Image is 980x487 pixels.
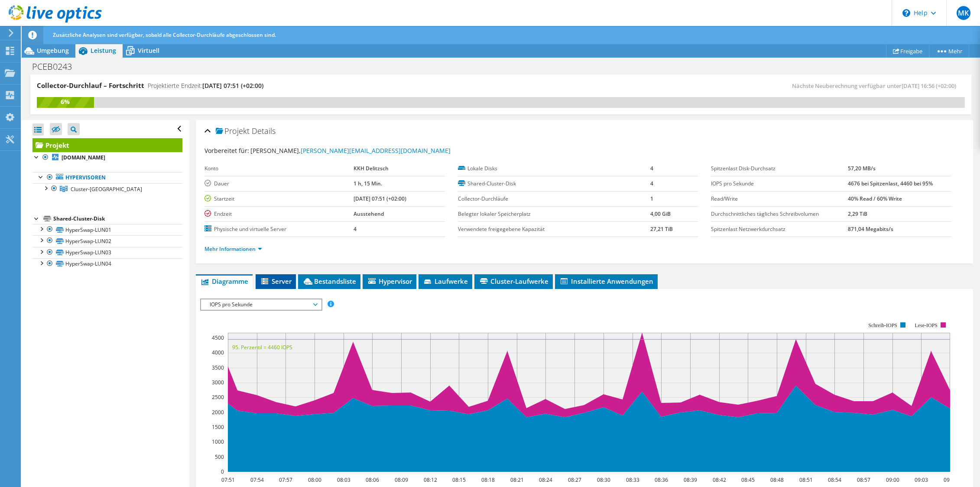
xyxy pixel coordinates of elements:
label: Dauer [204,179,354,188]
text: 08:06 [366,476,379,484]
text: 1000 [212,438,224,445]
text: 07:51 [221,476,235,484]
b: Ausstehend [354,210,384,218]
span: Diagramme [200,277,248,286]
b: [DATE] 07:51 (+02:00) [354,195,406,202]
text: 08:54 [828,476,841,484]
text: 08:24 [539,476,552,484]
text: 09:06 [944,476,957,484]
span: Nächste Neuberechnung verfügbar unter [792,82,961,90]
text: 08:03 [337,476,350,484]
text: 0 [221,468,224,475]
text: 08:18 [481,476,495,484]
div: 6% [37,97,94,107]
label: Collector-Durchläufe [458,195,650,203]
span: IOPS pro Sekunde [205,299,317,310]
b: 4 [354,225,357,233]
text: 1500 [212,423,224,431]
b: 4676 bei Spitzenlast, 4460 bei 95% [848,180,933,187]
text: 3000 [212,379,224,386]
span: MK [957,6,970,20]
text: 08:42 [713,476,726,484]
text: 08:45 [741,476,755,484]
label: Startzeit [204,195,354,203]
a: Hypervisoren [32,172,182,183]
span: Details [252,126,276,136]
text: 3500 [212,364,224,371]
a: HyperSwap-LUN01 [32,224,182,235]
b: 871,04 Megabits/s [848,225,893,233]
span: [PERSON_NAME], [250,146,451,155]
label: Vorbereitet für: [204,146,249,155]
text: 2000 [212,409,224,416]
span: Bestandsliste [302,277,356,286]
span: Installierte Anwendungen [559,277,653,286]
span: Umgebung [37,46,69,55]
span: Cluster-[GEOGRAPHIC_DATA] [71,185,142,193]
span: Laufwerke [423,277,468,286]
span: Leistung [91,46,116,55]
label: Durchschnittliches tägliches Schreibvolumen [711,210,848,218]
text: Schreib-IOPS [868,322,897,328]
text: 07:54 [250,476,264,484]
span: Server [260,277,292,286]
b: 4,00 GiB [650,210,671,218]
span: Projekt [216,127,250,136]
span: Hypervisor [367,277,412,286]
text: 08:36 [655,476,668,484]
text: 08:12 [424,476,437,484]
label: Endzeit [204,210,354,218]
text: 08:39 [684,476,697,484]
a: Freigabe [886,44,929,58]
b: [DOMAIN_NAME] [62,154,105,161]
a: [PERSON_NAME][EMAIL_ADDRESS][DOMAIN_NAME] [301,146,451,155]
b: 4 [650,180,653,187]
h1: PCEB0243 [28,62,85,71]
label: IOPS pro Sekunde [711,179,848,188]
text: 08:57 [857,476,870,484]
text: 08:21 [510,476,524,484]
span: Zusätzliche Analysen sind verfügbar, sobald alle Collector-Durchläufe abgeschlossen sind. [53,31,276,39]
text: 4500 [212,334,224,341]
label: Read/Write [711,195,848,203]
svg: \n [902,9,910,17]
text: 4000 [212,349,224,356]
a: [DOMAIN_NAME] [32,152,182,163]
label: Konto [204,164,354,173]
a: Mehr Informationen [204,245,262,253]
text: 08:09 [395,476,408,484]
a: HyperSwap-LUN02 [32,235,182,247]
text: 500 [215,453,224,461]
b: KKH Delitzsch [354,165,389,172]
label: Verwendete freigegebene Kapazität [458,225,650,234]
text: 08:15 [452,476,466,484]
span: [DATE] 07:51 (+02:00) [202,81,263,90]
text: 08:48 [770,476,784,484]
text: 07:57 [279,476,292,484]
b: 57,20 MB/s [848,165,876,172]
label: Belegter lokaler Speicherplatz [458,210,650,218]
label: Spitzenlast Disk-Durchsatz [711,164,848,173]
a: HyperSwap-LUN03 [32,247,182,258]
span: [DATE] 16:56 (+02:00) [902,82,956,90]
b: 40% Read / 60% Write [848,195,902,202]
b: 27,21 TiB [650,225,673,233]
b: 2,29 TiB [848,210,867,218]
b: 4 [650,165,653,172]
label: Physische und virtuelle Server [204,225,354,234]
a: Mehr [929,44,969,58]
text: 08:00 [308,476,321,484]
b: 1 [650,195,653,202]
text: 08:51 [799,476,813,484]
a: Projekt [32,138,182,152]
text: Lese-IOPS [915,322,938,328]
h4: Projektierte Endzeit: [148,81,263,91]
text: 09:00 [886,476,899,484]
a: HyperSwap-LUN04 [32,258,182,269]
label: Shared-Cluster-Disk [458,179,650,188]
text: 2500 [212,393,224,401]
text: 09:03 [915,476,928,484]
label: Lokale Disks [458,164,650,173]
text: 08:30 [597,476,610,484]
span: Cluster-Laufwerke [479,277,548,286]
